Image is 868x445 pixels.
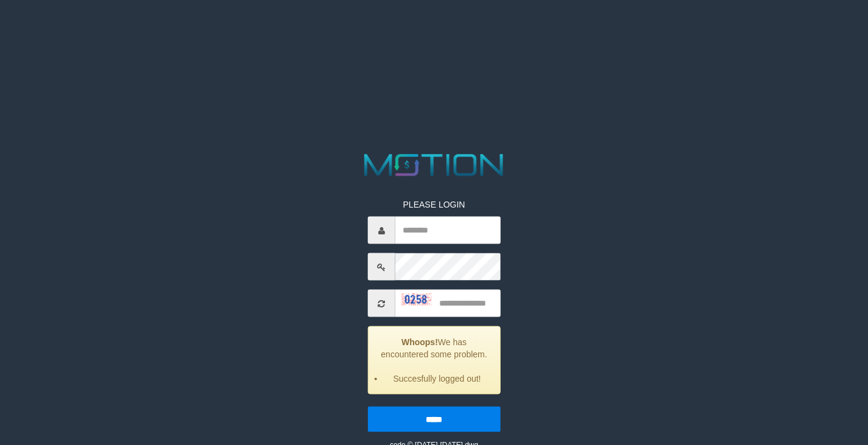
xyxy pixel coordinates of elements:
div: We has encountered some problem. [368,326,501,394]
p: PLEASE LOGIN [368,198,501,211]
strong: Whoops! [401,337,438,347]
li: Succesfully logged out! [384,373,491,385]
img: captcha [401,293,432,306]
img: MOTION_logo.png [358,150,510,180]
